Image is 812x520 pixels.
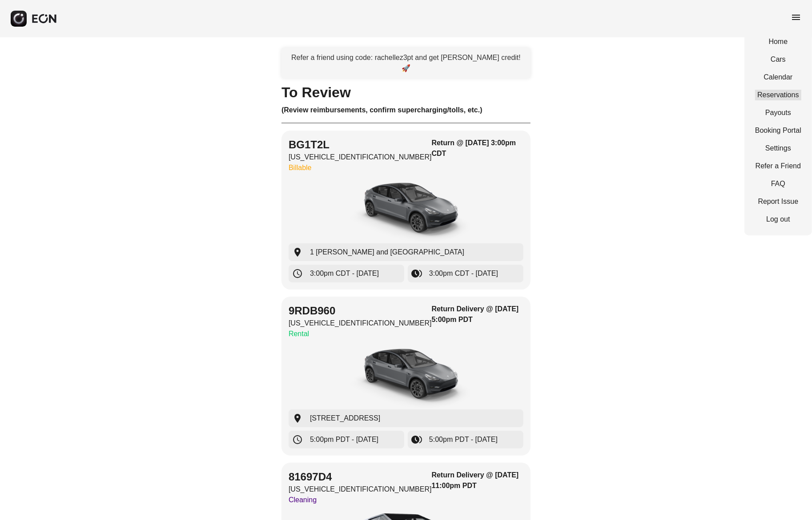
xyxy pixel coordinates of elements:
p: [US_VEHICLE_IDENTIFICATION_NUMBER] [289,318,432,329]
span: 1 [PERSON_NAME] and [GEOGRAPHIC_DATA] [310,247,464,258]
img: car [339,177,473,243]
span: menu [791,12,801,23]
span: schedule [292,268,303,279]
a: Payouts [755,107,801,118]
p: Cleaning [289,495,432,505]
button: 9RDB960[US_VEHICLE_IDENTIFICATION_NUMBER]RentalReturn Delivery @ [DATE] 5:00pm PDTcar[STREET_ADDR... [281,297,531,456]
a: Log out [755,214,801,225]
h1: To Review [281,87,531,98]
a: Cars [755,54,801,65]
span: browse_gallery [411,268,422,279]
span: [STREET_ADDRESS] [310,413,380,424]
p: Billable [289,163,432,173]
a: FAQ [755,179,801,189]
a: Refer a friend using code: rachellez3pt and get [PERSON_NAME] credit! 🚀 [281,48,531,78]
p: [US_VEHICLE_IDENTIFICATION_NUMBER] [289,484,432,495]
h3: (Review reimbursements, confirm supercharging/tolls, etc.) [281,105,531,115]
h2: BG1T2L [289,138,432,152]
a: Home [755,36,801,47]
a: Settings [755,143,801,154]
h3: Return Delivery @ [DATE] 11:00pm PDT [432,470,523,491]
h3: Return @ [DATE] 3:00pm CDT [432,138,523,159]
h2: 81697D4 [289,470,432,484]
p: [US_VEHICLE_IDENTIFICATION_NUMBER] [289,152,432,163]
a: Reservations [755,90,801,100]
span: location_on [292,413,303,424]
p: Rental [289,329,432,339]
button: BG1T2L[US_VEHICLE_IDENTIFICATION_NUMBER]BillableReturn @ [DATE] 3:00pm CDTcar1 [PERSON_NAME] and ... [281,131,531,290]
span: 3:00pm CDT - [DATE] [429,268,498,279]
h2: 9RDB960 [289,304,432,318]
a: Report Issue [755,196,801,207]
span: location_on [292,247,303,258]
span: 5:00pm PDT - [DATE] [310,434,378,445]
a: Booking Portal [755,125,801,136]
span: browse_gallery [411,434,422,445]
span: 5:00pm PDT - [DATE] [429,434,498,445]
img: car [339,343,473,409]
span: schedule [292,434,303,445]
span: 3:00pm CDT - [DATE] [310,268,379,279]
a: Calendar [755,72,801,83]
h3: Return Delivery @ [DATE] 5:00pm PDT [432,304,523,325]
a: Refer a Friend [755,161,801,171]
